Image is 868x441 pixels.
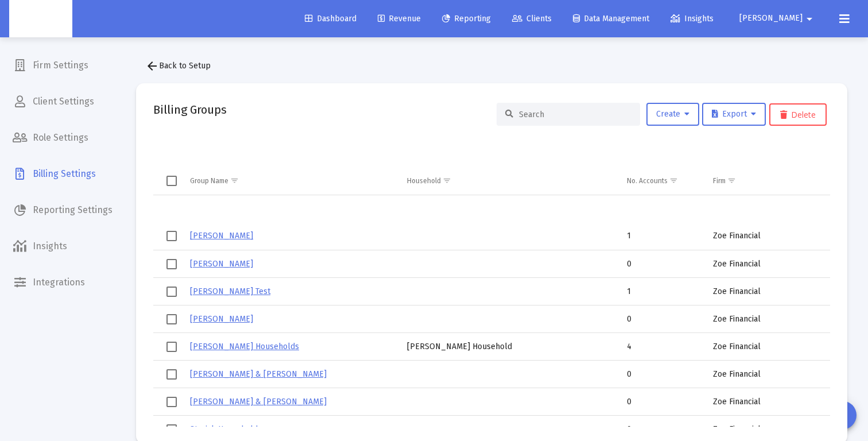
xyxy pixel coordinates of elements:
div: Select row [166,342,177,352]
a: [PERSON_NAME] & [PERSON_NAME] [190,369,327,379]
a: Revenue [369,7,430,30]
span: Show filter options for column 'Group Name' [230,176,239,185]
td: Column Firm [705,167,830,195]
td: Zoe Financial [705,250,830,278]
a: Dashboard [296,7,366,30]
span: Revenue [378,14,421,24]
div: Firm [713,176,726,185]
a: [PERSON_NAME] & [PERSON_NAME] [190,397,327,407]
h2: Billing Groups [153,100,227,119]
td: Column Household [399,167,619,195]
a: Insights [661,7,723,30]
div: Select row [166,369,177,380]
div: Group Name [190,176,228,185]
a: [PERSON_NAME] [190,259,253,269]
div: Select row [166,259,177,269]
div: No. Accounts [627,176,668,185]
td: Zoe Financial [705,361,830,388]
td: Column No. Accounts [619,167,705,195]
div: Select row [166,314,177,324]
a: Reporting [433,7,500,30]
span: Insights [671,14,714,24]
td: 4 [619,333,705,361]
span: Show filter options for column 'No. Accounts' [669,176,678,185]
td: [PERSON_NAME] Household [399,333,619,361]
span: [PERSON_NAME] [739,14,803,24]
a: Data Management [564,7,658,30]
img: Dashboard [18,7,64,30]
span: Data Management [573,14,649,24]
a: [PERSON_NAME] [190,231,253,241]
span: Dashboard [305,14,356,24]
input: Search [519,110,631,119]
td: Zoe Financial [705,278,830,305]
span: Clients [512,14,552,24]
span: Reporting [442,14,491,24]
a: Billing Settings [3,160,122,188]
td: Column Group Name [182,167,399,195]
td: Zoe Financial [705,305,830,333]
td: Zoe Financial [705,388,830,416]
td: 0 [619,250,705,278]
button: Create [646,103,699,126]
a: Role Settings [3,124,122,152]
button: Export [702,103,766,126]
td: Zoe Financial [705,223,830,250]
a: Insights [3,233,122,260]
div: Select row [166,287,177,297]
td: 0 [619,361,705,388]
div: Select row [166,231,177,241]
span: Export [712,109,756,119]
div: Select row [166,424,177,435]
button: Back to Setup [136,55,220,78]
a: Reporting Settings [3,196,122,224]
td: 0 [619,388,705,416]
a: Clients [503,7,561,30]
span: Back to Setup [145,61,211,71]
td: 1 [619,223,705,250]
div: Select all [166,176,177,186]
td: Zoe Financial [705,333,830,361]
a: Firm Settings [3,52,122,79]
a: [PERSON_NAME] Households [190,342,299,351]
div: Select row [166,397,177,407]
a: [PERSON_NAME] Test [190,287,270,296]
button: [PERSON_NAME] [726,7,830,30]
div: Data grid [153,140,830,427]
mat-icon: arrow_back [145,59,159,73]
a: Stavick Household [190,424,258,434]
a: Client Settings [3,88,122,115]
a: Integrations [3,269,122,296]
td: 1 [619,278,705,305]
div: Household [407,176,441,185]
button: Delete [769,103,827,126]
mat-icon: arrow_drop_down [803,7,816,30]
span: Show filter options for column 'Household' [443,176,451,185]
td: 0 [619,305,705,333]
a: [PERSON_NAME] [190,314,253,324]
span: Show filter options for column 'Firm' [727,176,736,185]
span: Create [656,109,689,119]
